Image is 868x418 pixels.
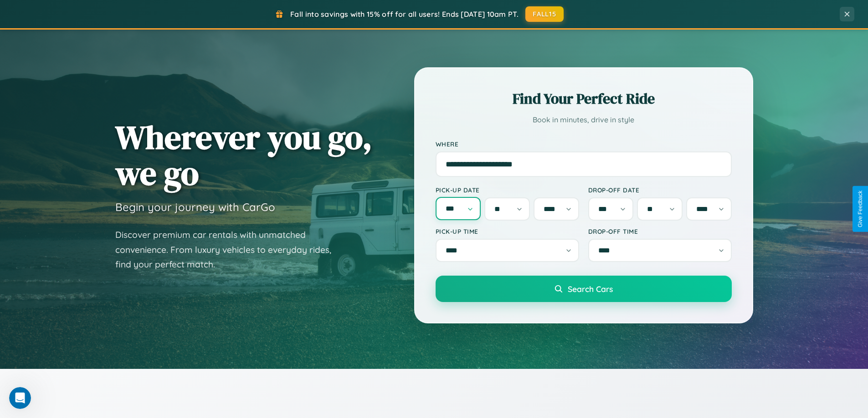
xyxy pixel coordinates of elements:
[115,227,343,272] p: Discover premium car rentals with unmatched convenience. From luxury vehicles to everyday rides, ...
[436,140,732,148] label: Where
[588,186,732,194] label: Drop-off Date
[115,200,275,214] h3: Begin your journey with CarGo
[568,284,613,294] span: Search Cars
[436,113,732,126] p: Book in minutes, drive in style
[436,186,579,194] label: Pick-up Date
[290,10,519,19] span: Fall into savings with 15% off for all users! Ends [DATE] 10am PT.
[525,6,564,22] button: FALL15
[436,276,732,302] button: Search Cars
[115,119,372,191] h1: Wherever you go, we go
[436,227,579,235] label: Pick-up Time
[857,191,863,227] div: Give Feedback
[9,387,31,409] iframe: Intercom live chat
[588,227,732,235] label: Drop-off Time
[436,89,732,109] h2: Find Your Perfect Ride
